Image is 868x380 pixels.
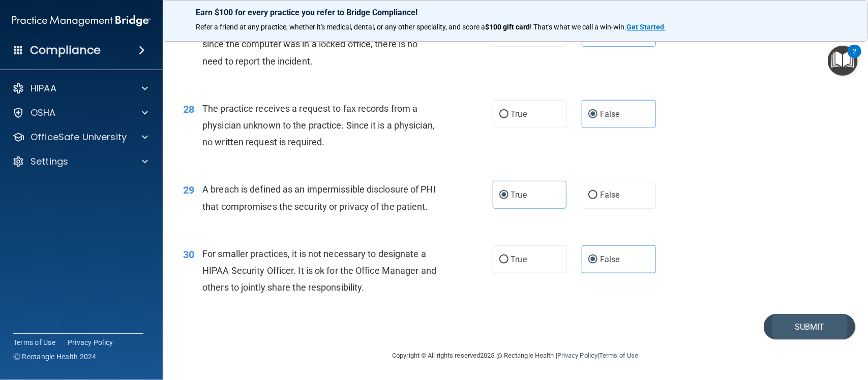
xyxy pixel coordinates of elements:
input: False [588,256,597,264]
p: Settings [31,155,68,168]
div: 2 [853,51,856,65]
span: For smaller practices, it is not necessary to designate a HIPAA Security Officer. It is ok for th... [202,248,436,293]
a: Privacy Policy [68,337,113,347]
p: HIPAA [31,82,56,94]
input: False [588,111,597,118]
span: 29 [183,184,194,196]
div: Copyright © All rights reserved 2025 @ Rectangle Health | | [330,339,701,372]
span: False [600,255,620,264]
span: True [511,109,527,119]
p: Earn $100 for every practice you refer to Bridge Compliance! [196,8,835,17]
p: OSHA [31,107,56,119]
a: Terms of Use [13,337,55,347]
span: The practice receives a request to fax records from a physician unknown to the practice. Since it... [202,103,435,147]
a: OfficeSafe University [12,131,148,143]
strong: Get Started [626,23,664,31]
h4: Compliance [30,43,101,57]
span: 28 [183,103,194,115]
input: True [499,256,508,264]
span: False [600,109,620,119]
strong: $100 gift card [485,23,530,31]
span: Ⓒ Rectangle Health 2024 [13,352,97,362]
span: True [511,255,527,264]
input: True [499,192,508,199]
span: False [600,190,620,200]
span: A breach is defined as an impermissible disclosure of PHI that compromises the security or privac... [202,184,436,211]
a: HIPAA [12,82,148,94]
a: Settings [12,155,148,168]
a: Privacy Policy [557,352,597,359]
span: If a person breaks into the office and steals a computer, since the computer was in a locked offi... [202,22,429,66]
p: OfficeSafe University [31,131,127,143]
a: Get Started [626,23,666,31]
input: True [499,111,508,118]
a: Terms of Use [599,352,638,359]
input: False [588,192,597,199]
img: PMB logo [12,11,151,31]
span: True [511,190,527,200]
button: Submit [764,314,855,340]
button: Open Resource Center, 2 new notifications [828,46,858,76]
span: ! That's what we call a win-win. [530,23,626,31]
span: 30 [183,248,194,261]
a: OSHA [12,107,148,119]
span: Refer a friend at any practice, whether it's medical, dental, or any other speciality, and score a [196,23,485,31]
